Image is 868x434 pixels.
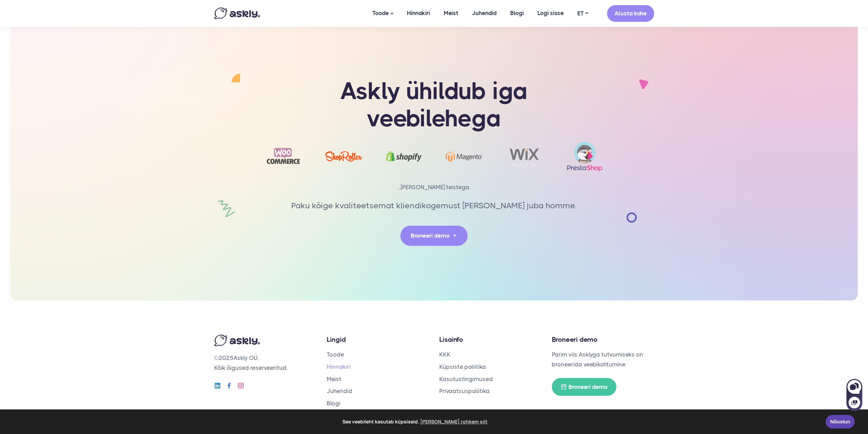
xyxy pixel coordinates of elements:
[552,378,616,396] a: Broneeri demo
[327,376,341,382] a: Meist
[552,335,654,345] h4: Broneeri demo
[439,363,486,370] a: Küpsiste poliitika
[607,5,654,22] a: Alusta kohe
[214,353,317,373] p: © Askly OÜ. Kõik õigused reserveeritud.
[439,376,493,382] a: Kasutustingimused
[400,226,468,246] a: Broneeri demo
[552,350,654,369] p: Parim viis Asklyga tutvumiseks on broneerida veebikohtumine
[214,335,260,346] img: Askly logo
[506,146,543,167] img: Wix
[419,417,488,427] a: learn more about cookies
[327,351,344,358] a: Toode
[252,182,617,192] p: ...[PERSON_NAME] teistega.
[10,417,821,427] span: See veebileht kasutab küpsiseid.
[327,363,351,370] a: Hinnakiri
[386,146,422,167] img: Shopify
[446,151,482,162] img: Magento
[439,351,451,358] a: KKK
[289,199,579,212] p: Paku kõige kvaliteetsemat kliendikogemust [PERSON_NAME] juba homme.
[289,78,579,132] h1: Askly ühildub iga veebilehega
[826,415,855,429] a: Nõustun
[265,145,302,168] img: Woocommerce
[327,335,429,345] h4: Lingid
[846,378,863,412] iframe: Askly chat
[327,400,340,407] a: Blogi
[439,388,490,394] a: Privaatsuspoliitika
[219,354,234,361] span: 2025
[567,141,603,172] img: prestashop
[325,151,362,162] img: ShopRoller
[439,335,542,345] h4: Lisainfo
[327,388,352,394] a: Juhendid
[571,9,595,18] a: ET
[214,8,260,19] img: Askly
